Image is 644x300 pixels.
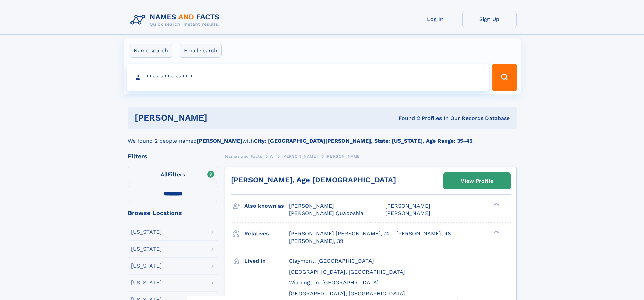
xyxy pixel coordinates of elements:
[289,230,389,237] a: [PERSON_NAME] [PERSON_NAME], 74
[270,154,274,159] span: W
[461,173,493,189] div: View Profile
[161,171,168,178] span: All
[127,64,489,91] input: search input
[129,44,172,58] label: Name search
[135,114,303,122] h1: [PERSON_NAME]
[128,167,218,183] label: Filters
[289,237,343,245] a: [PERSON_NAME], 39
[254,138,472,144] b: City: [GEOGRAPHIC_DATA][PERSON_NAME], State: [US_STATE], Age Range: 35-45
[282,152,318,160] a: [PERSON_NAME]
[244,255,289,267] h3: Lived in
[128,129,517,145] div: We found 2 people named with .
[326,154,362,159] span: [PERSON_NAME]
[244,200,289,212] h3: Also known as
[231,176,396,184] a: [PERSON_NAME], Age [DEMOGRAPHIC_DATA]
[462,11,517,27] a: Sign Up
[289,290,405,297] span: [GEOGRAPHIC_DATA], [GEOGRAPHIC_DATA]
[385,203,430,209] span: [PERSON_NAME]
[180,44,222,58] label: Email search
[289,210,363,216] span: [PERSON_NAME] Quadoshia
[289,279,379,286] span: Wilmington, [GEOGRAPHIC_DATA]
[128,210,218,216] div: Browse Locations
[128,153,218,159] div: Filters
[289,258,374,264] span: Claymont, [GEOGRAPHIC_DATA]
[128,11,225,29] img: Logo Names and Facts
[131,263,162,269] div: [US_STATE]
[289,269,405,275] span: [GEOGRAPHIC_DATA], [GEOGRAPHIC_DATA]
[385,210,430,216] span: [PERSON_NAME]
[492,64,517,91] button: Search Button
[131,229,162,235] div: [US_STATE]
[197,138,242,144] b: [PERSON_NAME]
[244,228,289,239] h3: Relatives
[408,11,462,27] a: Log In
[396,230,451,237] a: [PERSON_NAME], 48
[270,152,274,160] a: W
[289,203,334,209] span: [PERSON_NAME]
[492,230,500,234] div: ❯
[492,202,500,207] div: ❯
[444,173,510,189] a: View Profile
[303,115,510,122] div: Found 2 Profiles In Our Records Database
[131,280,162,285] div: [US_STATE]
[225,152,262,160] a: Names and Facts
[282,154,318,159] span: [PERSON_NAME]
[131,246,162,252] div: [US_STATE]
